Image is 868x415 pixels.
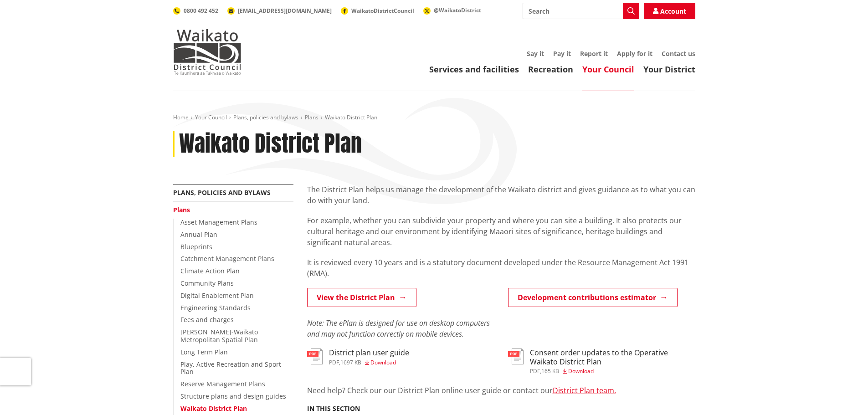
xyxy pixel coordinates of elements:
a: Plans [173,205,190,214]
a: View the District Plan [307,288,416,307]
a: Say it [527,49,544,58]
a: Recreation [528,64,573,75]
a: Plans [305,113,318,121]
h3: District plan user guide [329,348,409,357]
nav: breadcrumb [173,114,695,122]
img: document-pdf.svg [307,348,323,364]
span: Download [568,367,594,375]
a: @WaikatoDistrict [423,6,481,14]
span: Download [370,359,396,366]
a: Climate Action Plan [180,266,240,275]
a: Plans, policies and bylaws [173,188,271,197]
a: Long Term Plan [180,348,228,356]
img: document-pdf.svg [508,348,524,364]
h3: Consent order updates to the Operative Waikato District Plan [530,348,695,366]
span: pdf [530,367,540,375]
a: Account [644,3,695,19]
img: Waikato District Council - Te Kaunihera aa Takiwaa o Waikato [173,29,241,75]
h1: Waikato District Plan [179,131,362,157]
span: [EMAIL_ADDRESS][DOMAIN_NAME] [238,7,332,15]
a: Waikato District Plan [180,404,247,413]
em: Note: The ePlan is designed for use on desktop computers and may not function correctly on mobile... [307,318,490,339]
input: Search input [523,3,639,19]
span: WaikatoDistrictCouncil [351,7,414,15]
a: Development contributions estimator [508,288,678,307]
div: , [530,369,695,374]
a: Annual Plan [180,230,217,239]
span: Waikato District Plan [325,113,377,121]
a: Plans, policies and bylaws [233,113,298,121]
span: 1697 KB [340,359,361,366]
p: Need help? Check our our District Plan online user guide or contact our [307,385,695,396]
a: District plan user guide pdf,1697 KB Download [307,348,409,365]
a: Report it [580,49,608,58]
a: Fees and charges [180,315,234,324]
span: 165 KB [541,367,559,375]
a: Your Council [195,113,227,121]
p: For example, whether you can subdivide your property and where you can site a building. It also p... [307,215,695,248]
a: Pay it [553,49,571,58]
a: Engineering Standards [180,303,251,312]
a: Your Council [582,64,634,75]
h5: In this section [307,405,360,413]
span: @WaikatoDistrict [434,6,481,14]
span: pdf [329,359,339,366]
a: [EMAIL_ADDRESS][DOMAIN_NAME] [227,7,332,15]
span: 0800 492 452 [184,7,218,15]
a: [PERSON_NAME]-Waikato Metropolitan Spatial Plan [180,328,258,344]
a: Asset Management Plans [180,218,257,226]
a: Reserve Management Plans [180,379,265,388]
p: It is reviewed every 10 years and is a statutory document developed under the Resource Management... [307,257,695,279]
a: Consent order updates to the Operative Waikato District Plan pdf,165 KB Download [508,348,695,374]
p: The District Plan helps us manage the development of the Waikato district and gives guidance as t... [307,184,695,206]
a: Home [173,113,189,121]
a: Digital Enablement Plan [180,291,254,300]
a: Catchment Management Plans [180,254,274,263]
a: Apply for it [617,49,652,58]
a: Your District [643,64,695,75]
a: District Plan team. [553,385,616,395]
a: 0800 492 452 [173,7,218,15]
a: Community Plans [180,279,234,287]
a: Services and facilities [429,64,519,75]
a: WaikatoDistrictCouncil [341,7,414,15]
a: Contact us [662,49,695,58]
div: , [329,360,409,365]
a: Blueprints [180,242,212,251]
a: Structure plans and design guides [180,392,286,400]
a: Play, Active Recreation and Sport Plan [180,360,281,376]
